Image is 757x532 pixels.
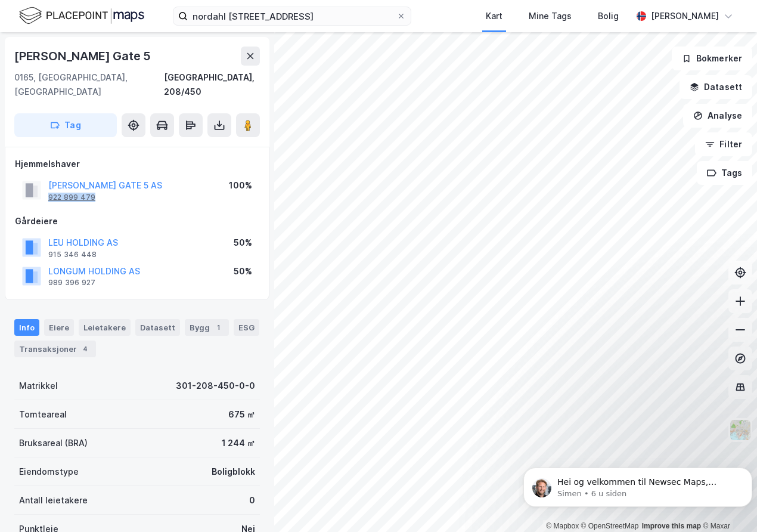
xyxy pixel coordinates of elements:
[683,104,752,128] button: Analyse
[14,70,164,99] div: 0165, [GEOGRAPHIC_DATA], [GEOGRAPHIC_DATA]
[15,157,259,171] div: Hjemmelshaver
[19,379,58,393] div: Matrikkel
[14,341,96,357] div: Transaksjoner
[14,319,39,336] div: Info
[222,436,255,450] div: 1 244 ㎡
[672,47,752,70] button: Bokmerker
[164,70,260,99] div: [GEOGRAPHIC_DATA], 208/450
[234,319,259,336] div: ESG
[44,319,74,336] div: Eiere
[48,250,97,259] div: 915 346 448
[19,407,67,422] div: Tomteareal
[15,214,259,228] div: Gårdeiere
[48,278,95,287] div: 989 396 927
[19,5,144,26] img: logo.f888ab2527a4732fd821a326f86c7f29.svg
[19,436,88,450] div: Bruksareal (BRA)
[234,264,252,279] div: 50%
[19,493,88,508] div: Antall leietakere
[642,522,701,530] a: Improve this map
[486,9,502,23] div: Kart
[14,113,117,137] button: Tag
[185,319,229,336] div: Bygg
[234,236,252,250] div: 50%
[729,419,752,441] img: Z
[249,493,255,508] div: 0
[229,178,252,193] div: 100%
[176,379,255,393] div: 301-208-450-0-0
[581,522,639,530] a: OpenStreetMap
[188,7,396,25] input: Søk på adresse, matrikkel, gårdeiere, leietakere eller personer
[529,9,572,23] div: Mine Tags
[651,9,719,23] div: [PERSON_NAME]
[79,343,91,355] div: 4
[48,193,95,202] div: 922 899 479
[519,443,757,526] iframe: Intercom notifications melding
[680,75,752,99] button: Datasett
[212,465,255,479] div: Boligblokk
[598,9,619,23] div: Bolig
[19,465,79,479] div: Eiendomstype
[79,319,131,336] div: Leietakere
[546,522,579,530] a: Mapbox
[135,319,180,336] div: Datasett
[14,47,153,66] div: [PERSON_NAME] Gate 5
[695,132,752,156] button: Filter
[697,161,752,185] button: Tags
[212,321,224,333] div: 1
[228,407,255,422] div: 675 ㎡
